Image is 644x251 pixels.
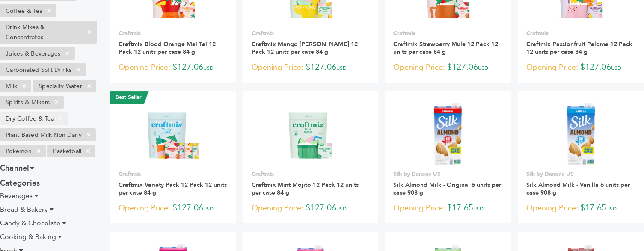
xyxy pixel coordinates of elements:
p: Silk by Danone US [393,170,502,178]
span: USD [473,205,484,212]
span: USD [606,205,617,212]
span: × [82,81,96,91]
p: Craftmix [252,30,369,37]
a: Silk Almond Milk - Vanilla 6 units per case 908 g [526,181,630,197]
span: × [32,146,46,156]
span: × [82,130,96,140]
img: Silk Almond Milk - Original 6 units per case 908 g [417,103,479,165]
a: Craftmix Strawberry Mule 12 Pack 12 units per case 84 g [393,40,498,56]
span: Opening Price: [393,202,445,214]
a: Silk Almond Milk - Original 6 units per case 908 g [393,181,501,197]
p: $17.65 [526,202,635,215]
p: Craftmix [393,30,502,37]
span: × [17,81,31,91]
span: × [83,27,97,37]
p: $127.06 [252,202,369,215]
span: Opening Price: [252,62,303,73]
span: × [54,113,68,124]
a: Craftmix Passionfruit Paloma 12 Pack 12 units per case 84 g [526,40,632,56]
p: $127.06 [393,61,502,74]
p: $17.65 [393,202,502,215]
span: USD [336,205,347,212]
p: $127.06 [119,61,228,74]
p: Craftmix [119,170,228,178]
p: Silk by Danone US [526,170,635,178]
img: Silk Almond Milk - Vanilla 6 units per case 908 g [550,103,612,165]
span: USD [203,205,214,212]
p: $127.06 [119,202,228,215]
img: Craftmix Mint Mojito 12 Pack 12 units per case 84 g [279,103,341,165]
span: × [60,48,74,59]
span: USD [336,65,347,71]
li: Basketball [47,145,96,157]
span: × [50,97,64,107]
p: Craftmix [252,170,369,178]
a: Craftmix Blood Orange Mai Tai 12 Pack 12 units per case 84 g [119,40,216,56]
span: Opening Price: [393,62,445,73]
span: Opening Price: [252,202,303,214]
li: Specialty Water [33,80,96,92]
p: Craftmix [119,30,228,37]
p: $127.06 [252,61,369,74]
a: Craftmix Mango [PERSON_NAME] 12 Pack 12 units per case 84 g [252,40,358,56]
span: × [71,65,86,75]
img: Craftmix Variety Pack 12 Pack 12 units per case 84 g [142,103,204,165]
span: Opening Price: [526,62,578,73]
span: Opening Price: [119,62,170,73]
span: USD [611,65,621,71]
span: Opening Price: [526,202,578,214]
span: × [42,6,56,16]
span: × [81,146,95,156]
p: Craftmix [526,30,635,37]
a: Craftmix Variety Pack 12 Pack 12 units per case 84 g [119,181,227,197]
a: Craftmix Mint Mojito 12 Pack 12 units per case 84 g [252,181,359,197]
span: USD [203,65,214,71]
p: $127.06 [526,61,635,74]
span: USD [478,65,488,71]
span: Opening Price: [119,202,170,214]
